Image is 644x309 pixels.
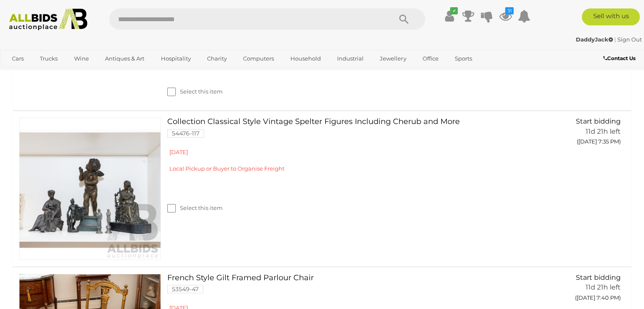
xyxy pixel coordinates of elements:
[202,52,232,66] a: Charity
[576,36,614,43] a: DaddyJack
[6,52,29,66] a: Cars
[582,8,640,25] a: Sell with us
[443,8,456,24] a: ✔
[505,7,514,14] i: 31
[5,8,92,30] img: Allbids.com.au
[535,118,623,150] a: Start bidding 11d 21h left ([DATE] 7:35 PM)
[535,274,623,306] a: Start bidding 11d 21h left ([DATE] 7:40 PM)
[69,52,94,66] a: Wine
[603,55,636,61] b: Contact Us
[383,8,425,30] button: Search
[374,52,412,66] a: Jewellery
[6,66,77,80] a: [GEOGRAPHIC_DATA]
[617,36,642,43] a: Sign Out
[576,117,621,125] span: Start bidding
[576,36,613,43] strong: DaddyJack
[450,7,458,14] i: ✔
[174,274,522,300] a: French Style Gilt Framed Parlour Chair 53549-47
[167,204,223,212] label: Select this item
[238,52,279,66] a: Computers
[34,52,63,66] a: Trucks
[155,52,196,66] a: Hospitality
[417,52,444,66] a: Office
[614,36,616,43] span: |
[174,118,522,144] a: Collection Classical Style Vintage Spelter Figures Including Cherub and More 54476-117
[285,52,326,66] a: Household
[576,273,621,281] span: Start bidding
[449,52,478,66] a: Sports
[100,52,150,66] a: Antiques & Art
[499,8,511,24] a: 31
[603,54,638,63] a: Contact Us
[332,52,369,66] a: Industrial
[167,88,223,96] label: Select this item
